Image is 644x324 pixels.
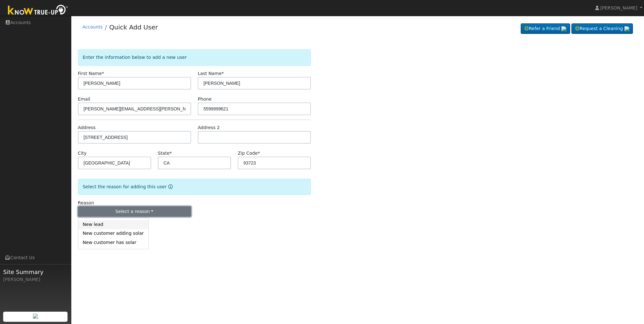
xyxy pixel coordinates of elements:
div: Enter the information below to add a new user [78,49,311,65]
span: [PERSON_NAME] [600,5,637,10]
button: Select a reason [78,206,191,217]
a: Quick Add User [109,23,158,31]
label: Address [78,124,96,131]
span: Site Summary [3,268,68,276]
span: Required [222,71,224,76]
a: Request a Cleaning [571,23,633,34]
label: City [78,150,87,157]
a: New customer adding solar [78,229,148,238]
div: Select the reason for adding this user [78,179,311,195]
a: Accounts [82,24,103,29]
a: Refer a Friend [521,23,570,34]
img: Know True-Up [5,3,71,18]
img: retrieve [624,26,629,31]
span: Required [258,151,260,156]
label: Last Name [198,70,224,77]
label: Zip Code [238,150,260,157]
div: [PERSON_NAME] [3,276,68,283]
span: Required [170,151,172,156]
label: Email [78,96,90,103]
label: First Name [78,70,104,77]
label: Reason [78,200,94,206]
a: New customer has solar [78,238,148,247]
img: retrieve [33,314,38,319]
a: Reason for new user [167,184,173,189]
label: Address 2 [198,124,220,131]
span: Required [102,71,104,76]
img: retrieve [561,26,566,31]
label: State [158,150,172,157]
a: New lead [78,220,148,229]
label: Phone [198,96,212,103]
